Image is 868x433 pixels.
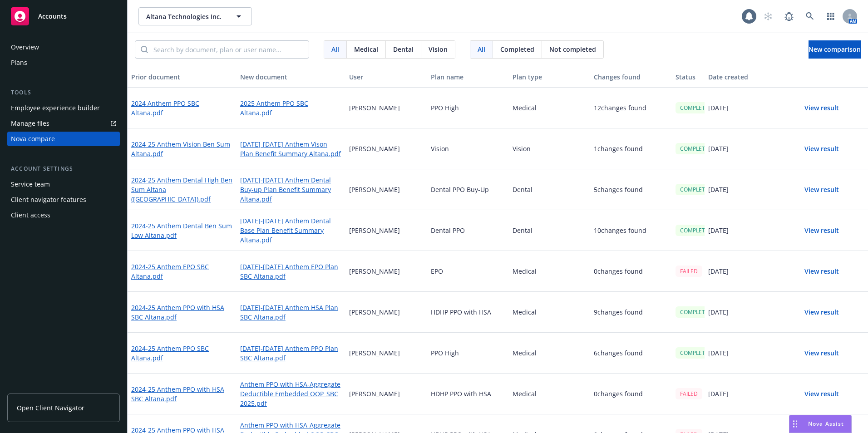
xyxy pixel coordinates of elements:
[240,379,342,408] a: Anthem PPO with HSA-Aggregate Deductible Embedded OOP_SBC 2025.pdf
[708,266,729,276] p: [DATE]
[676,306,717,318] div: COMPLETED
[240,344,342,363] a: [DATE]-[DATE] Anthem PPO Plan SBC Altana.pdf
[708,185,729,194] p: [DATE]
[594,72,668,82] div: Changes found
[676,347,717,359] div: COMPLETED
[594,266,643,276] p: 0 changes found
[331,44,339,54] span: All
[790,221,853,240] button: View result
[594,307,643,317] p: 9 changes found
[790,99,853,117] button: View result
[790,140,853,158] button: View result
[427,210,509,251] div: Dental PPO
[676,102,717,113] div: COMPLETED
[11,55,27,70] div: Plans
[427,128,509,169] div: Vision
[349,144,400,153] p: [PERSON_NAME]
[509,292,591,333] div: Medical
[7,208,120,222] a: Client access
[240,139,342,158] a: [DATE]-[DATE] Anthem Vison Plan Benefit Summary Altana.pdf
[131,98,233,118] a: 2024 Anthem PPO SBC Altana.pdf
[594,103,646,113] p: 12 changes found
[131,384,233,403] a: 2024-25 Anthem PPO with HSA SBC Altana.pdf
[790,181,853,199] button: View result
[393,44,414,54] span: Dental
[7,177,120,192] a: Service team
[509,374,591,414] div: Medical
[509,210,591,251] div: Dental
[500,44,534,54] span: Completed
[790,344,853,362] button: View result
[705,66,786,88] button: Date created
[131,221,233,240] a: 2024-25 Anthem Dental Ben Sum Low Altana.pdf
[676,388,702,399] div: FAILED
[676,225,717,236] div: COMPLETED
[349,389,400,399] p: [PERSON_NAME]
[240,98,342,118] a: 2025 Anthem PPO SBC Altana.pdf
[7,40,120,54] a: Overview
[708,144,729,153] p: [DATE]
[427,292,509,333] div: HDHP PPO with HSA
[131,72,233,82] div: Prior document
[594,144,643,153] p: 1 changes found
[148,41,309,58] input: Search by document, plan or user name...
[345,66,427,88] button: User
[11,132,55,146] div: Nova compare
[478,44,485,54] span: All
[759,7,777,25] a: Start snowing
[237,66,345,88] button: New document
[131,175,233,204] a: 2024-25 Anthem Dental High Ben Sum Altana ([GEOGRAPHIC_DATA]).pdf
[427,169,509,210] div: Dental PPO Buy-Up
[822,7,840,25] a: Switch app
[790,303,853,321] button: View result
[801,7,819,25] a: Search
[138,7,252,25] button: Altana Technologies Inc.
[7,4,120,29] a: Accounts
[708,389,729,399] p: [DATE]
[708,226,729,235] p: [DATE]
[509,66,591,88] button: Plan type
[509,128,591,169] div: Vision
[590,66,672,88] button: Changes found
[11,40,39,54] div: Overview
[513,72,587,82] div: Plan type
[7,55,120,70] a: Plans
[7,88,120,97] div: Tools
[790,262,853,280] button: View result
[676,266,702,277] div: FAILED
[429,44,448,54] span: Vision
[509,88,591,128] div: Medical
[17,403,84,413] span: Open Client Navigator
[708,307,729,317] p: [DATE]
[7,164,120,173] div: Account settings
[708,72,783,82] div: Date created
[549,44,596,54] span: Not completed
[128,66,237,88] button: Prior document
[790,385,853,403] button: View result
[427,374,509,414] div: HDHP PPO with HSA
[676,72,701,82] div: Status
[594,226,646,235] p: 10 changes found
[789,415,801,433] div: Drag to move
[809,40,861,59] button: New comparison
[131,262,233,281] a: 2024-25 Anthem EPO SBC Altana.pdf
[131,139,233,158] a: 2024-25 Anthem Vision Ben Sum Altana.pdf
[594,389,643,399] p: 0 changes found
[431,72,505,82] div: Plan name
[240,303,342,322] a: [DATE]-[DATE] Anthem HSA Plan SBC Altana.pdf
[789,415,852,433] button: Nova Assist
[7,192,120,207] a: Client navigator features
[349,72,424,82] div: User
[240,262,342,281] a: [DATE]-[DATE] Anthem EPO Plan SBC Altana.pdf
[11,101,100,115] div: Employee experience builder
[349,348,400,358] p: [PERSON_NAME]
[676,184,717,195] div: COMPLETED
[7,132,120,146] a: Nova compare
[240,216,342,245] a: [DATE]-[DATE] Anthem Dental Base Plan Benefit Summary Altana.pdf
[354,44,378,54] span: Medical
[427,66,509,88] button: Plan name
[141,46,148,53] svg: Search
[11,192,86,207] div: Client navigator features
[7,101,120,115] a: Employee experience builder
[11,116,49,131] div: Manage files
